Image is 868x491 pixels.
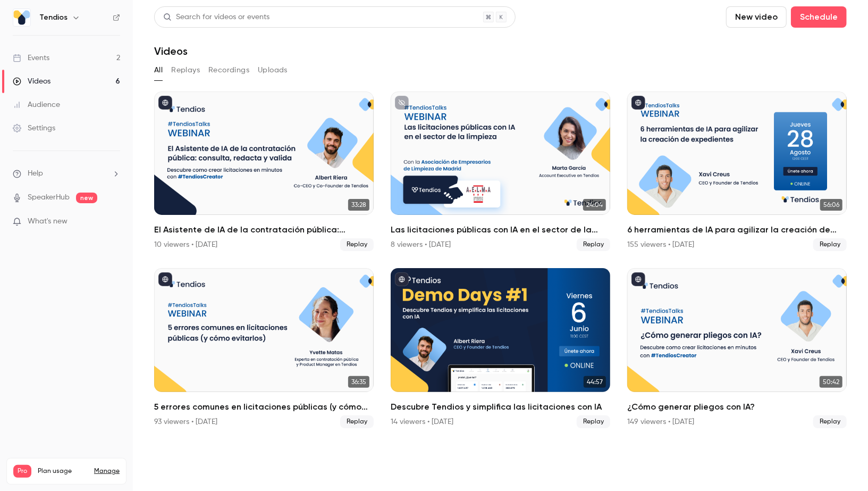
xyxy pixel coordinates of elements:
a: 33:28El Asistente de IA de la contratación pública: consulta, redacta y valida.10 viewers • [DATE... [154,91,374,251]
button: published [158,96,172,110]
span: Replay [813,238,847,251]
section: Videos [154,6,847,485]
h2: Las licitaciones públicas con IA en el sector de la limpieza [391,223,610,236]
span: 36:35 [348,376,369,388]
button: Schedule [791,6,847,28]
span: 33:28 [348,199,369,211]
h2: Descubre Tendios y simplifica las licitaciones con IA [391,401,610,413]
h2: 6 herramientas de IA para agilizar la creación de expedientes [627,223,847,236]
h1: Videos [154,45,188,57]
img: Tendios [13,9,30,26]
h2: El Asistente de IA de la contratación pública: consulta, redacta y valida. [154,223,374,236]
button: New video [726,6,787,28]
h2: ¿Cómo generar pliegos con IA? [627,401,847,413]
button: Recordings [208,62,249,79]
a: SpeakerHub [28,192,70,203]
span: Replay [340,238,374,251]
div: Events [13,53,49,63]
div: 8 viewers • [DATE] [391,239,451,250]
li: ¿Cómo generar pliegos con IA? [627,268,847,428]
a: 50:42¿Cómo generar pliegos con IA?149 viewers • [DATE]Replay [627,268,847,428]
a: 44:57Descubre Tendios y simplifica las licitaciones con IA14 viewers • [DATE]Replay [391,268,610,428]
button: Replays [171,62,200,79]
li: 6 herramientas de IA para agilizar la creación de expedientes [627,91,847,251]
a: 24:04Las licitaciones públicas con IA en el sector de la limpieza8 viewers • [DATE]Replay [391,91,610,251]
div: 93 viewers • [DATE] [154,417,217,427]
div: 10 viewers • [DATE] [154,239,217,250]
ul: Videos [154,91,847,428]
div: Audience [13,99,60,110]
li: help-dropdown-opener [13,168,120,179]
a: 56:066 herramientas de IA para agilizar la creación de expedientes155 viewers • [DATE]Replay [627,91,847,251]
span: Replay [340,415,374,428]
span: Replay [577,415,610,428]
span: Pro [13,465,31,478]
span: 50:42 [820,376,842,388]
span: Plan usage [38,467,88,476]
span: Replay [577,238,610,251]
div: Settings [13,123,55,134]
span: 24:04 [583,199,606,211]
div: 149 viewers • [DATE] [627,417,694,427]
a: 36:355 errores comunes en licitaciones públicas (y cómo evitarlos)93 viewers • [DATE]Replay [154,268,374,428]
span: 56:06 [820,199,842,211]
button: unpublished [395,96,409,110]
span: 44:57 [584,376,606,388]
a: Manage [94,467,120,476]
div: 155 viewers • [DATE] [627,239,694,250]
li: 5 errores comunes en licitaciones públicas (y cómo evitarlos) [154,268,374,428]
h6: Tendios [39,12,68,23]
button: All [154,62,163,79]
li: El Asistente de IA de la contratación pública: consulta, redacta y valida. [154,91,374,251]
button: Uploads [258,62,288,79]
div: Videos [13,76,50,87]
li: Descubre Tendios y simplifica las licitaciones con IA [391,268,610,428]
button: published [395,272,409,286]
button: published [158,272,172,286]
div: 14 viewers • [DATE] [391,417,453,427]
span: new [76,193,97,203]
span: What's new [28,216,68,227]
div: Search for videos or events [163,12,269,23]
button: published [631,272,645,286]
h2: 5 errores comunes en licitaciones públicas (y cómo evitarlos) [154,401,374,413]
span: Help [28,168,43,179]
button: published [631,96,645,110]
li: Las licitaciones públicas con IA en el sector de la limpieza [391,91,610,251]
span: Replay [813,415,847,428]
